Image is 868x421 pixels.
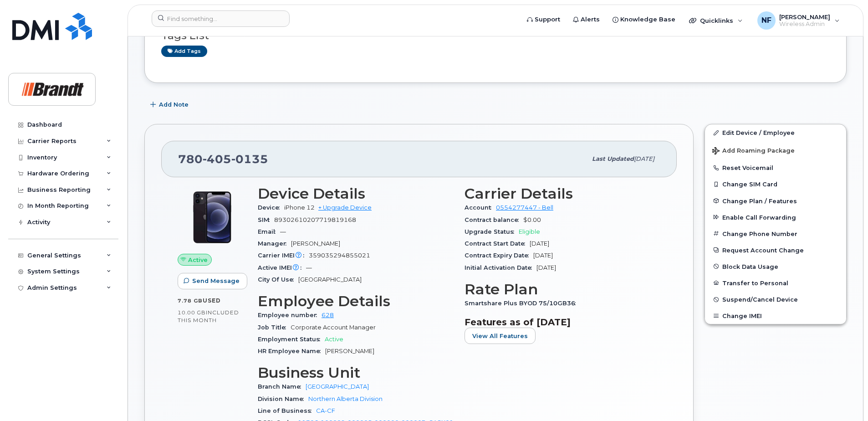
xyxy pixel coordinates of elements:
[705,258,846,275] button: Block Data Usage
[519,228,540,235] span: Eligible
[705,124,846,141] a: Edit Device / Employee
[258,228,280,235] span: Email
[521,10,567,29] a: Support
[203,152,231,166] span: 405
[465,281,660,298] h3: Rate Plan
[185,190,240,245] img: iPhone_12.jpg
[465,228,519,235] span: Upgrade Status
[465,300,580,307] span: Smartshare Plus BYOD 75/10GB36
[258,252,309,259] span: Carrier IMEI
[705,275,846,291] button: Transfer to Personal
[592,155,634,162] span: Last updated
[258,185,454,202] h3: Device Details
[316,407,335,414] a: CA-CF
[188,256,208,264] span: Active
[536,264,556,271] span: [DATE]
[705,159,846,176] button: Reset Voicemail
[465,185,660,202] h3: Carrier Details
[581,15,600,24] span: Alerts
[152,10,290,27] input: Find something...
[325,348,374,354] span: [PERSON_NAME]
[318,204,372,211] a: + Upgrade Device
[284,204,315,211] span: iPhone 12
[291,324,376,331] span: Corporate Account Manager
[705,141,846,159] button: Add Roaming Package
[258,348,325,354] span: HR Employee Name
[178,309,239,324] span: included this month
[274,216,356,223] span: 89302610207719819168
[700,17,733,24] span: Quicklinks
[306,264,312,271] span: —
[535,15,560,24] span: Support
[761,15,771,26] span: NF
[178,298,203,304] span: 7.78 GB
[322,312,334,318] a: 628
[751,11,846,30] div: Noah Fouillard
[465,252,533,259] span: Contract Expiry Date
[258,312,322,318] span: Employee number
[258,395,308,402] span: Division Name
[620,15,675,24] span: Knowledge Base
[178,273,247,289] button: Send Message
[258,216,274,223] span: SIM
[722,296,798,303] span: Suspend/Cancel Device
[258,407,316,414] span: Line of Business
[306,383,369,390] a: [GEOGRAPHIC_DATA]
[567,10,606,29] a: Alerts
[280,228,286,235] span: —
[634,155,654,162] span: [DATE]
[705,308,846,324] button: Change IMEI
[161,46,207,57] a: Add tags
[298,276,362,283] span: [GEOGRAPHIC_DATA]
[496,204,553,211] a: 0554277447 - Bell
[258,365,454,381] h3: Business Unit
[705,176,846,192] button: Change SIM Card
[258,204,284,211] span: Device
[231,152,268,166] span: 0135
[705,193,846,209] button: Change Plan / Features
[465,240,530,247] span: Contract Start Date
[258,293,454,309] h3: Employee Details
[705,291,846,308] button: Suspend/Cancel Device
[779,21,830,28] span: Wireless Admin
[178,152,268,166] span: 780
[472,332,528,340] span: View All Features
[465,204,496,211] span: Account
[705,209,846,226] button: Enable Call Forwarding
[258,383,306,390] span: Branch Name
[533,252,553,259] span: [DATE]
[258,336,325,343] span: Employment Status
[530,240,549,247] span: [DATE]
[308,395,383,402] a: Northern Alberta Division
[159,100,189,109] span: Add Note
[203,297,221,304] span: used
[705,242,846,258] button: Request Account Change
[606,10,682,29] a: Knowledge Base
[258,324,291,331] span: Job Title
[465,216,523,223] span: Contract balance
[722,214,796,221] span: Enable Call Forwarding
[192,277,240,285] span: Send Message
[683,11,749,30] div: Quicklinks
[144,97,196,113] button: Add Note
[258,264,306,271] span: Active IMEI
[258,276,298,283] span: City Of Use
[291,240,340,247] span: [PERSON_NAME]
[465,317,660,328] h3: Features as of [DATE]
[309,252,370,259] span: 359035294855021
[161,30,830,41] h3: Tags List
[722,197,797,204] span: Change Plan / Features
[258,240,291,247] span: Manager
[325,336,343,343] span: Active
[779,13,830,21] span: [PERSON_NAME]
[465,328,536,344] button: View All Features
[705,226,846,242] button: Change Phone Number
[523,216,541,223] span: $0.00
[465,264,536,271] span: Initial Activation Date
[712,147,795,156] span: Add Roaming Package
[178,309,206,316] span: 10.00 GB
